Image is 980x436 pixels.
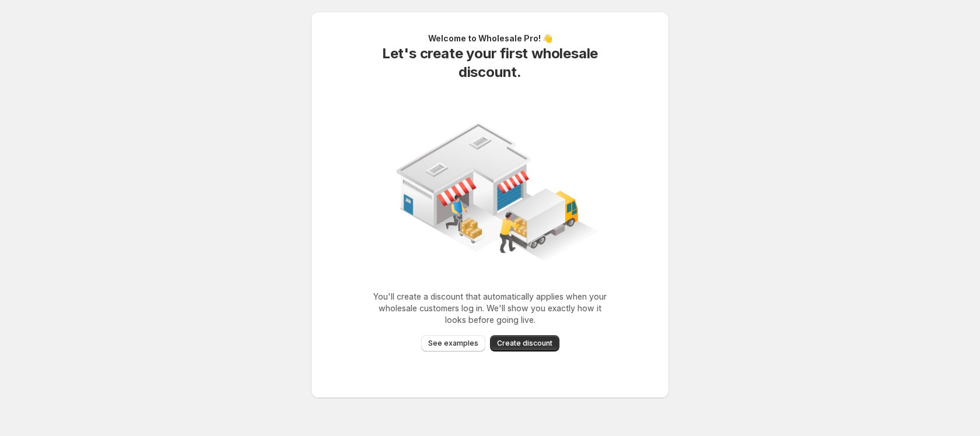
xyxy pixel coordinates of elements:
[421,335,485,351] button: See examples
[373,94,607,289] img: Create your first wholesale rule
[373,291,607,326] p: You'll create a discount that automatically applies when your wholesale customers log in. We'll s...
[373,33,607,44] h2: Welcome to Wholesale Pro! 👋
[373,44,607,82] h2: Let's create your first wholesale discount.
[428,339,478,348] span: See examples
[497,339,552,348] span: Create discount
[490,335,559,351] button: Create discount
